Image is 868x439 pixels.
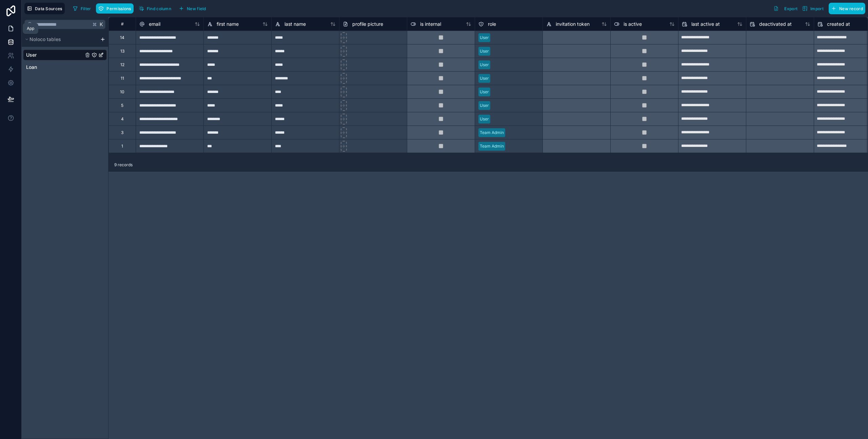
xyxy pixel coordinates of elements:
[121,144,123,149] div: 1
[480,75,489,81] div: User
[121,103,123,108] div: 5
[114,162,133,168] span: 9 records
[480,102,489,109] div: User
[120,35,124,40] div: 14
[624,21,642,27] span: is active
[27,26,34,31] div: App
[829,3,865,14] button: New record
[480,48,489,54] div: User
[136,3,174,14] button: Find column
[120,62,124,68] div: 12
[810,6,824,11] span: Import
[420,21,441,27] span: is internal
[121,130,123,135] div: 3
[24,3,65,14] button: Data Sources
[352,21,383,27] span: profile picture
[827,21,850,27] span: created at
[759,21,792,27] span: deactivated at
[217,21,239,27] span: first name
[784,6,797,11] span: Export
[121,116,124,122] div: 4
[556,21,590,27] span: invitation token
[480,143,504,149] div: Team Admin
[121,76,124,81] div: 11
[176,3,209,14] button: New field
[96,3,133,14] button: Permissions
[149,21,160,27] span: email
[114,21,131,26] div: #
[106,6,131,11] span: Permissions
[771,3,800,14] button: Export
[691,21,720,27] span: last active at
[81,6,91,11] span: Filter
[480,116,489,122] div: User
[35,6,62,11] span: Data Sources
[187,6,206,11] span: New field
[826,3,865,14] a: New record
[120,89,124,95] div: 10
[480,62,489,68] div: User
[96,3,136,14] a: Permissions
[480,89,489,95] div: User
[480,130,504,136] div: Team Admin
[120,49,124,54] div: 13
[147,6,171,11] span: Find column
[480,35,489,41] div: User
[800,3,826,14] button: Import
[70,3,94,14] button: Filter
[284,21,306,27] span: last name
[839,6,863,11] span: New record
[99,22,104,27] span: K
[488,21,496,27] span: role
